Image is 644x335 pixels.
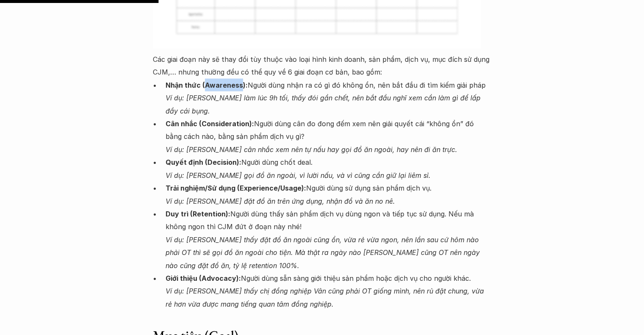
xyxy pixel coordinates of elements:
p: Người dùng chốt deal. [166,155,492,181]
em: Ví dụ: [PERSON_NAME] gọi đồ ăn ngoài, vì lười nấu, và vì cũng cần giữ lại liêm sỉ. [166,171,431,179]
p: Người dùng sử dụng sản phẩm dịch vụ. [166,181,492,207]
em: Ví dụ: [PERSON_NAME] thấy chị đồng nghiệp Vân cũng phải OT giống mình, nên rủ đặt chung, vừa rẻ h... [166,286,486,307]
strong: Nhận thức (Awareness): [166,80,248,89]
strong: Quyết định (Decision): [166,158,241,166]
em: Ví dụ: [PERSON_NAME] đặt đồ ăn trên ứng dụng, nhận đồ và ăn no nê. [166,197,395,205]
em: Ví dụ: [PERSON_NAME] cân nhắc xem nên tự nấu hay gọi đồ ăn ngoài, hay nên đi ăn trực. [166,145,457,153]
em: Ví dụ: [PERSON_NAME] làm lúc 9h tối, thấy đói gần chết, nên bắt đầu nghĩ xem cần làm gì để lấp đầ... [166,93,483,114]
strong: Trải nghiệm/Sử dụng (Experience/Usage): [166,183,306,192]
strong: Giới thiệu (Advocacy): [166,274,241,282]
p: Người dùng cân đo đong đếm xem nên giải quyết cái “không ổn” đó bằng cách nào, bằng sản phẩm dịch... [166,117,492,155]
p: Người dùng nhận ra có gì đó không ổn, nên bắt đầu đi tìm kiếm giải pháp [166,78,492,117]
em: Ví dụ: [PERSON_NAME] thấy đặt đồ ăn ngoài cũng ổn, vừa rẻ vừa ngon, nên lần sau cứ hôm nào phải O... [166,235,482,269]
p: Người dùng thấy sản phẩm dịch vụ dùng ngon và tiếp tục sử dụng. Nếu mà không ngon thì CJM đứt ở đ... [166,207,492,271]
strong: Cân nhắc (Consideration): [166,119,254,127]
p: Người dùng sẵn sàng giới thiệu sản phẩm hoặc dịch vụ cho người khác. [166,271,492,310]
p: Các giai đoạn này sẽ thay đổi tùy thuộc vào loại hình kinh doanh, sản phẩm, dịch vụ, mục đích sử ... [153,53,492,78]
strong: Duy trì (Retention): [166,209,230,218]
